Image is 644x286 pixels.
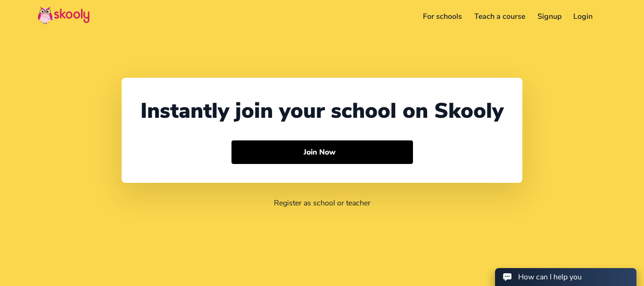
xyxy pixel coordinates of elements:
a: Login [567,9,599,24]
a: Signup [531,9,568,24]
button: Join Now [231,140,413,164]
a: For schools [417,9,469,24]
a: Teach a course [468,9,531,24]
div: Instantly join your school on Skooly [140,97,504,125]
a: Register as school or teacher [274,198,371,208]
img: Skooly [38,6,90,25]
